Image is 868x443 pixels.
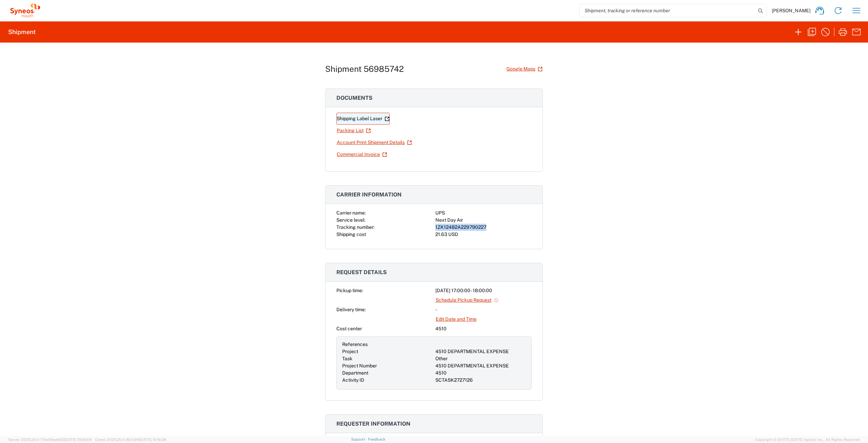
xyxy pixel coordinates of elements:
a: Feedback [368,437,385,441]
span: Client: 2025.20.0-8b113f4 [95,438,166,442]
a: Google Maps [506,63,543,75]
div: Other [435,355,526,362]
div: Department [342,369,433,377]
div: - [435,306,532,313]
a: Commercial Invoice [336,148,387,160]
div: UPS [435,209,532,217]
div: 4510 DEPARTMENTAL EXPENSE [435,362,526,369]
div: Task [342,355,433,362]
span: Carrier name: [336,210,366,216]
span: References [342,342,368,347]
span: [PERSON_NAME] [772,7,811,14]
span: Shipping cost [336,232,366,237]
a: Packing List [336,125,371,137]
a: Edit Date and Time [435,313,477,325]
span: [DATE] 09:51:04 [64,438,92,442]
a: Support [351,437,368,441]
input: Shipment, tracking or reference number [580,4,756,17]
span: Cost center [336,326,362,331]
span: Service level: [336,217,365,223]
div: 4510 [435,325,532,332]
div: Project Number [342,362,433,369]
span: Copyright © [DATE]-[DATE] Agistix Inc., All Rights Reserved [755,437,860,443]
h2: Shipment [8,28,36,36]
a: Shipping Label Laser [336,113,390,125]
div: 21.63 USD [435,231,532,238]
span: [DATE] 10:16:38 [140,438,166,442]
span: Request details [336,269,387,275]
span: Documents [336,95,372,101]
div: SCTASK2727126 [435,377,526,384]
span: Tracking number: [336,224,374,230]
span: Server: 2025.20.0-710e05ee653 [8,438,92,442]
a: Account Print Shipment Details [336,137,412,148]
a: Schedule Pickup Request [435,294,499,306]
span: Delivery time: [336,307,366,312]
div: Project [342,348,433,355]
div: 4510 DEPARTMENTAL EXPENSE [435,348,526,355]
div: Next Day Air [435,217,532,224]
div: Activity ID [342,377,433,384]
div: 4510 [435,369,526,377]
div: [DATE] 17:00:00 - 18:00:00 [435,287,532,294]
span: Carrier information [336,191,402,198]
span: Pickup time: [336,288,363,293]
span: Requester information [336,421,411,427]
div: 1ZK12482A229790227 [435,224,532,231]
h1: Shipment 56985742 [325,64,404,74]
